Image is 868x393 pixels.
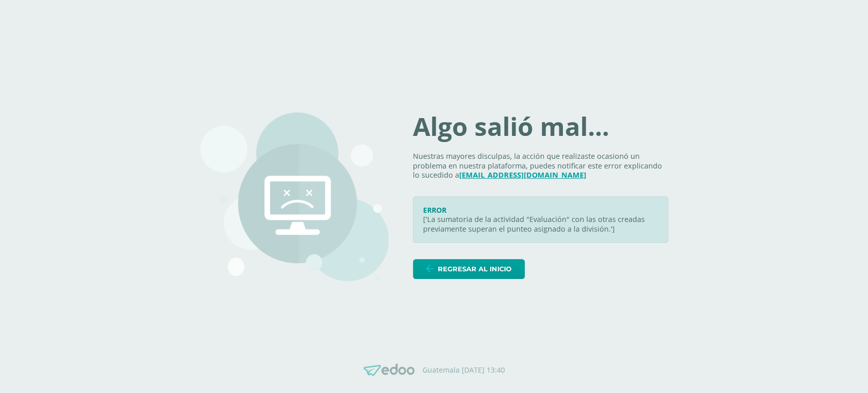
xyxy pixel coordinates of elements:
span: ERROR [423,205,446,215]
a: [EMAIL_ADDRESS][DOMAIN_NAME] [459,170,586,180]
p: Guatemala [DATE] 13:40 [423,366,505,375]
p: Nuestras mayores disculpas, la acción que realizaste ocasionó un problema en nuestra plataforma, ... [413,152,668,180]
img: 500.png [200,113,388,281]
p: ['La sumatoria de la actividad "Evaluación" con las otras creadas previamente superan el punteo a... [423,215,658,234]
span: Regresar al inicio [438,260,512,278]
h1: Algo salió mal... [413,114,668,139]
a: Regresar al inicio [413,259,525,279]
img: Edoo [364,363,414,376]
